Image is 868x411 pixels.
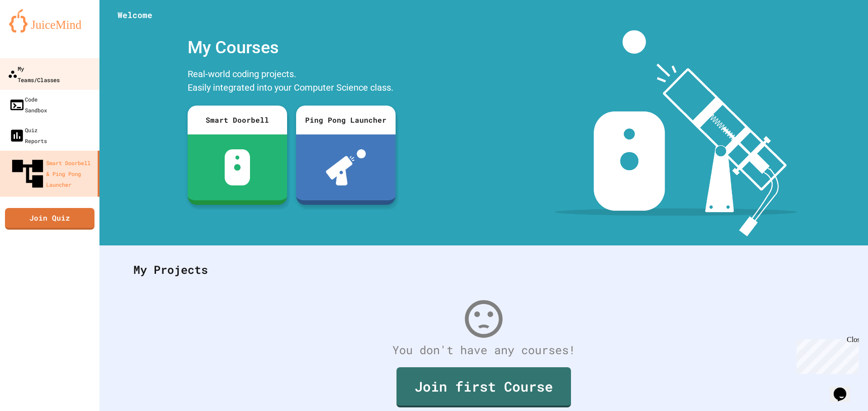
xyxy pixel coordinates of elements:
div: You don't have any courses! [124,342,843,359]
div: Quiz Reports [9,125,47,146]
a: Join Quiz [5,208,94,230]
img: ppl-with-ball.png [326,149,366,185]
img: banner-image-my-projects.png [555,30,797,236]
div: Smart Doorbell & Ping Pong Launcher [9,155,94,192]
div: My Courses [183,30,400,65]
div: My Projects [124,252,843,287]
iframe: chat widget [793,336,859,374]
div: Code Sandbox [9,94,47,115]
div: My Teams/Classes [8,63,60,85]
iframe: chat widget [830,375,859,402]
img: sdb-white.svg [225,149,250,185]
div: Real-world coding projects. Easily integrated into your Computer Science class. [183,65,400,99]
a: Join first Course [396,367,571,407]
div: Smart Doorbell [188,106,287,134]
img: logo-orange.svg [9,9,90,32]
div: Chat with us now!Close [4,4,62,57]
div: Ping Pong Launcher [296,106,396,134]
